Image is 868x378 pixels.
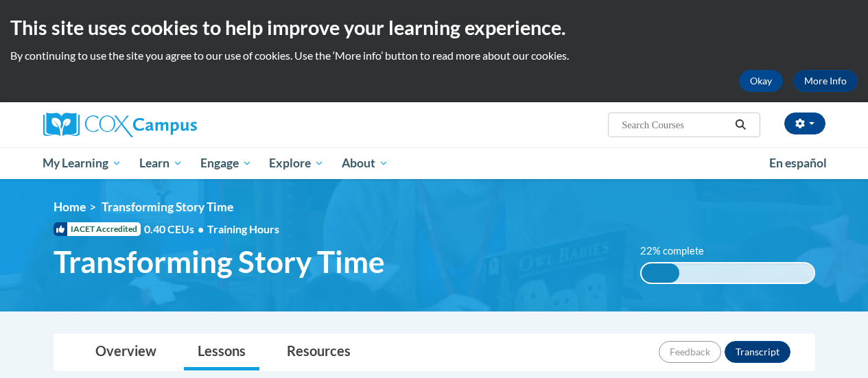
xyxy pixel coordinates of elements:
[184,334,259,370] a: Lessons
[54,222,141,236] span: IACET Accredited
[269,155,324,172] span: Explore
[43,113,197,137] img: Cox Campus
[642,263,679,283] div: 22% complete
[760,149,836,178] a: En español
[739,70,783,92] button: Okay
[620,117,730,133] input: Search Courses
[10,14,858,41] h2: This site uses cookies to help improve your learning experience.
[342,155,388,172] span: About
[273,334,364,370] a: Resources
[82,334,170,370] a: Overview
[43,155,121,172] span: My Learning
[659,341,721,363] button: Feedback
[54,244,385,280] span: Transforming Story Time
[769,156,827,170] span: En español
[54,200,86,214] a: Home
[198,222,204,235] span: •
[640,244,719,259] label: 22% complete
[200,155,252,172] span: Engage
[130,147,191,179] a: Learn
[730,117,751,133] button: Search
[139,155,183,172] span: Learn
[33,147,836,179] div: Main menu
[191,147,261,179] a: Engage
[207,222,279,235] span: Training Hours
[43,113,290,137] a: Cox Campus
[260,147,333,179] a: Explore
[725,341,790,363] button: Transcript
[784,113,825,134] button: Account Settings
[793,70,858,92] a: More Info
[144,222,207,237] span: 0.40 CEUs
[10,48,858,63] p: By continuing to use the site you agree to our use of cookies. Use the ‘More info’ button to read...
[333,147,397,179] a: About
[34,147,131,179] a: My Learning
[102,200,233,214] span: Transforming Story Time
